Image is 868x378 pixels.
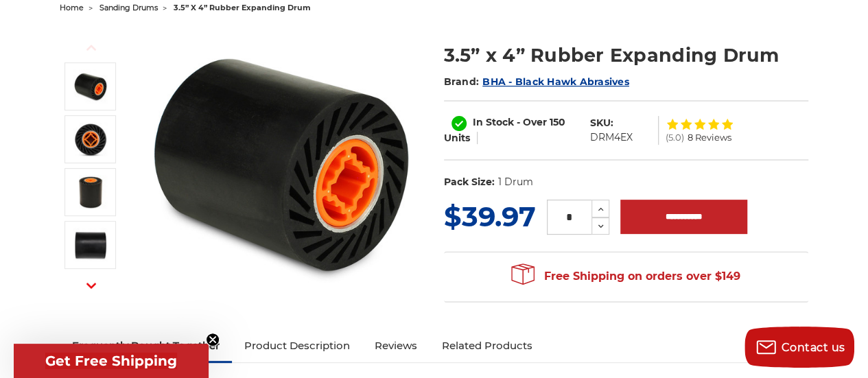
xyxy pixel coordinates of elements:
img: 3.5 inch x 4 inch expanding drum [73,122,108,156]
span: In Stock [473,116,514,128]
img: 3.5 inch rubber expanding drum for sanding belt [73,69,108,104]
span: Contact us [782,341,845,354]
a: BHA - Black Hawk Abrasives [482,75,629,88]
button: Next [75,271,108,300]
div: Get Free ShippingClose teaser [14,344,209,378]
span: 3.5” x 4” rubber expanding drum [174,3,311,12]
img: 3.5 inch rubber expanding drum for sanding belt [145,27,420,302]
a: Frequently Bought Together [60,331,232,361]
dt: Pack Size: [444,175,495,189]
img: 3.5” x 4” Rubber Expanding Drum [73,228,108,262]
a: Product Description [232,331,362,361]
span: 8 Reviews [688,133,731,142]
span: Units [444,132,470,144]
span: 150 [550,116,565,128]
a: Related Products [430,331,545,361]
span: (5.0) [666,133,684,142]
span: $39.97 [444,200,536,233]
h1: 3.5” x 4” Rubber Expanding Drum [444,42,808,69]
span: Brand: [444,75,480,88]
span: - Over [517,116,547,128]
a: sanding drums [99,3,158,12]
img: Rubber expanding wheel for sanding drum [73,175,108,209]
dt: SKU: [590,116,613,130]
span: Free Shipping on orders over $149 [511,263,740,290]
button: Close teaser [206,333,220,346]
button: Previous [75,33,108,62]
a: Reviews [362,331,430,361]
dd: 1 Drum [497,175,532,189]
button: Contact us [744,327,854,368]
a: home [60,3,84,12]
dd: DRM4EX [590,130,633,145]
span: Get Free Shipping [45,353,177,369]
